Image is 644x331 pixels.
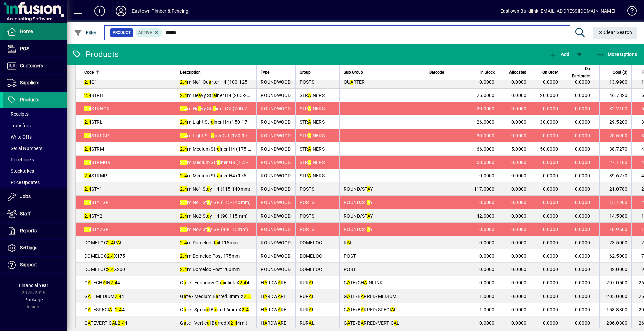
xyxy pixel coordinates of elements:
[7,123,31,128] span: Transfers
[180,160,266,165] span: m Medium Str iner GR (175-200mm)
[3,143,67,154] a: Serial Numbers
[7,111,29,117] span: Receipts
[261,69,291,76] div: Type
[84,253,125,259] span: DOMELOC X175
[367,186,370,192] em: A
[278,280,281,285] em: A
[300,240,322,245] span: DOMELOC
[575,133,590,138] span: 0.0000
[20,262,37,267] span: Support
[308,119,311,125] em: A
[511,106,527,111] span: 0.0000
[300,79,314,85] span: POSTS
[207,213,210,219] em: a
[180,69,252,76] div: Description
[300,93,325,98] span: STR INERS
[221,280,224,285] em: a
[543,267,558,272] span: 0.0000
[7,157,34,162] span: Pricebooks
[180,173,187,178] em: 2.4
[543,133,558,138] span: 0.0000
[511,146,527,152] span: 5.0000
[474,186,495,192] span: 117.0000
[217,173,220,178] em: a
[543,240,558,245] span: 0.0000
[261,173,291,178] span: ROUNDWOOD
[20,29,33,34] span: Home
[477,146,495,152] span: 66.0000
[261,133,291,138] span: ROUNDWOOD
[84,200,109,205] span: STY1GR
[180,186,187,192] em: 2.4
[344,280,383,285] span: G TE/CH INLINK
[540,93,558,98] span: 20.0000
[84,227,109,232] span: STY2GR
[613,69,627,76] span: Cost ($)
[477,213,495,219] span: 42.0000
[84,160,91,165] em: 2.4
[7,134,32,140] span: Write Offs
[300,267,322,272] span: DOMELOC
[308,106,311,111] em: A
[575,106,590,111] span: 0.0000
[477,106,495,111] span: 20.0000
[84,93,103,98] span: STRH
[599,102,631,115] td: 32.2100
[209,79,211,85] em: a
[344,200,373,205] span: ROUND/ST Y
[207,227,210,232] em: a
[575,186,590,192] span: 0.0000
[180,106,263,111] span: m He vy Str iner GR (200-225mm)
[511,79,527,85] span: 0.0000
[429,69,465,76] div: Barcode
[547,48,571,60] button: Add
[261,160,291,165] span: ROUNDWOOD
[84,133,109,138] span: STRLGR
[84,160,110,165] span: STRMGR
[300,253,322,259] span: DOMELOC
[347,240,350,245] em: A
[136,28,162,37] mat-chip: Activation Status: Active
[180,133,187,138] em: 2.4
[308,93,311,98] em: A
[20,194,31,199] span: Jobs
[543,106,558,111] span: 0.0000
[543,253,558,259] span: 0.0000
[180,119,187,125] em: 2.4
[261,69,269,76] span: Type
[599,276,631,289] td: 207.0500
[344,253,356,259] span: POST
[540,69,564,76] div: On Order
[344,267,356,272] span: POST
[207,200,210,205] em: a
[308,160,311,165] em: A
[511,200,527,205] span: 0.0000
[599,182,631,196] td: 21.0780
[300,119,325,125] span: STR INERS
[261,79,291,85] span: ROUNDWOOD
[511,280,527,285] span: 0.0000
[84,227,91,232] em: 2.4
[180,146,187,152] em: 2.4
[622,1,636,23] a: Knowledge Base
[20,228,37,233] span: Reports
[261,240,291,245] span: ROUNDWOOD
[84,93,91,98] em: 2.4
[479,240,495,245] span: 0.0000
[110,280,117,285] em: 2.4
[540,119,558,125] span: 30.0000
[599,289,631,303] td: 205.0000
[180,227,187,232] em: 2.4
[180,280,265,285] span: G te - Economy Ch inlink X 4m (8Ft)
[207,186,210,192] em: a
[543,186,558,192] span: 0.0000
[511,133,527,138] span: 0.0000
[300,106,325,111] span: STR INERS
[138,30,152,35] span: Active
[599,142,631,156] td: 38.7270
[84,213,102,219] span: STY2
[20,46,29,51] span: POS
[89,5,110,17] button: Add
[72,49,119,60] div: Products
[572,65,590,80] span: On Backorder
